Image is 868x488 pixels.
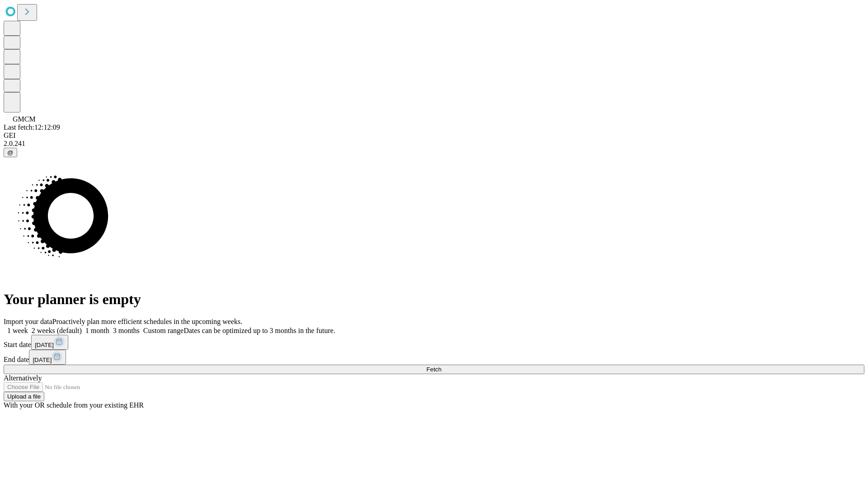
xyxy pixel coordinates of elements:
[29,350,66,365] button: [DATE]
[4,123,60,131] span: Last fetch: 12:12:09
[85,327,109,334] span: 1 month
[52,318,242,325] span: Proactively plan more efficient schedules in the upcoming weeks.
[143,327,184,334] span: Custom range
[4,318,52,325] span: Import your data
[7,327,28,334] span: 1 week
[7,149,14,156] span: @
[4,401,144,409] span: With your OR schedule from your existing EHR
[33,357,52,363] span: [DATE]
[4,140,864,148] div: 2.0.241
[4,392,44,401] button: Upload a file
[4,291,864,308] h1: Your planner is empty
[4,350,864,365] div: End date
[4,131,864,140] div: GEI
[4,335,864,350] div: Start date
[4,374,42,382] span: Alternatively
[4,148,17,157] button: @
[113,327,140,334] span: 3 months
[31,335,68,350] button: [DATE]
[184,327,335,334] span: Dates can be optimized up to 3 months in the future.
[13,115,36,123] span: GMCM
[4,365,864,374] button: Fetch
[32,327,82,334] span: 2 weeks (default)
[426,366,441,373] span: Fetch
[35,342,54,348] span: [DATE]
